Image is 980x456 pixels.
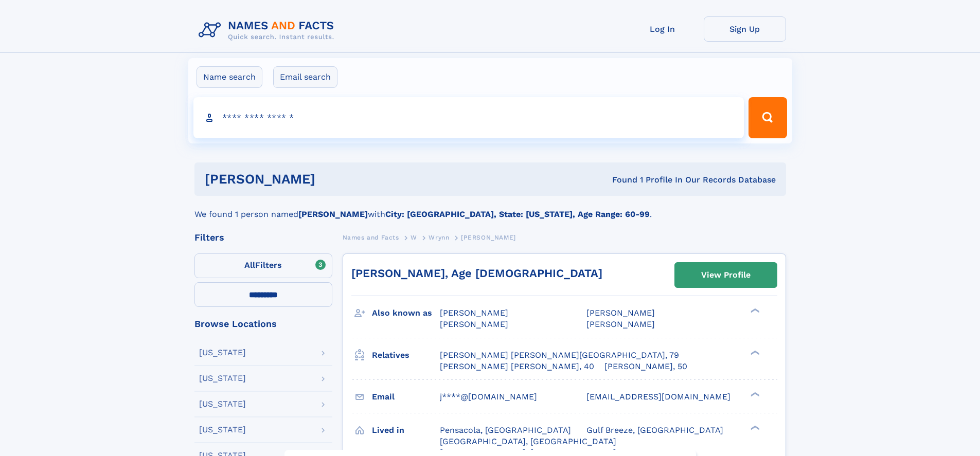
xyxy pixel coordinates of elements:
[704,16,786,42] a: Sign Up
[440,425,571,435] span: Pensacola, [GEOGRAPHIC_DATA]
[385,209,650,219] b: City: [GEOGRAPHIC_DATA], State: [US_STATE], Age Range: 60-99
[194,319,332,329] div: Browse Locations
[372,346,440,364] h3: Relatives
[194,233,332,242] div: Filters
[440,350,679,361] a: [PERSON_NAME] [PERSON_NAME][GEOGRAPHIC_DATA], 79
[372,388,440,406] h3: Email
[748,424,760,431] div: ❯
[440,436,616,446] span: [GEOGRAPHIC_DATA], [GEOGRAPHIC_DATA]
[199,426,246,434] div: [US_STATE]
[411,234,417,241] span: W
[675,263,777,287] a: View Profile
[440,361,594,372] a: [PERSON_NAME] [PERSON_NAME], 40
[440,308,508,318] span: [PERSON_NAME]
[621,16,704,42] a: Log In
[748,391,760,397] div: ❯
[586,425,723,435] span: Gulf Breeze, [GEOGRAPHIC_DATA]
[194,253,332,278] label: Filters
[199,349,246,357] div: [US_STATE]
[748,307,760,314] div: ❯
[244,260,255,270] span: All
[343,231,399,244] a: Names and Facts
[701,263,751,287] div: View Profile
[199,374,246,382] div: [US_STATE]
[197,66,262,88] label: Name search
[749,97,787,138] button: Search Button
[464,174,776,186] div: Found 1 Profile In Our Records Database
[351,267,602,280] a: [PERSON_NAME], Age [DEMOGRAPHIC_DATA]
[748,349,760,356] div: ❯
[205,173,464,186] h1: [PERSON_NAME]
[193,97,744,138] input: search input
[298,209,368,219] b: [PERSON_NAME]
[411,231,417,244] a: W
[372,422,440,439] h3: Lived in
[461,234,516,241] span: [PERSON_NAME]
[604,361,687,372] a: [PERSON_NAME], 50
[194,16,343,44] img: Logo Names and Facts
[586,319,655,329] span: [PERSON_NAME]
[429,231,449,244] a: Wrynn
[194,196,786,221] div: We found 1 person named with .
[429,234,449,241] span: Wrynn
[199,400,246,408] div: [US_STATE]
[273,66,337,88] label: Email search
[586,308,655,318] span: [PERSON_NAME]
[372,304,440,322] h3: Also known as
[586,392,730,402] span: [EMAIL_ADDRESS][DOMAIN_NAME]
[440,319,508,329] span: [PERSON_NAME]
